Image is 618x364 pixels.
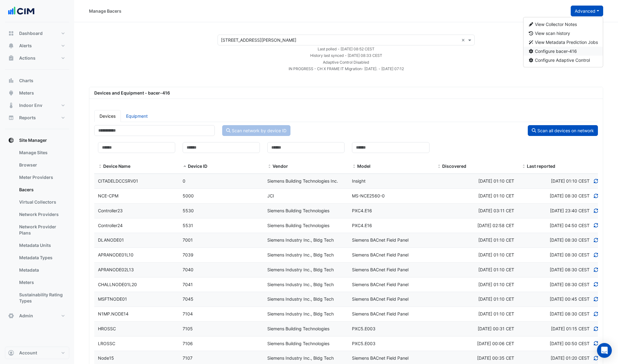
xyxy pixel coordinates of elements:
span: 7040 [183,267,193,272]
span: Siemens Industry Inc., Bldg Tech [267,311,334,316]
a: Metadata Units [14,239,69,252]
small: IN PROGRESS - CH X FRAME IT Migration- [DATE]. [289,66,377,71]
span: APRANODE01L10 [98,252,133,257]
span: Siemens Building Technologies Inc. [267,178,338,184]
span: Device ID [183,164,187,169]
div: IN PROGRESS - CH X FRAME IT Migration- 25/08/23. - Giacinta Concepcion [214,65,478,72]
span: Fri 30-Oct-2020 11:10 AEDT [478,311,514,316]
span: LROSSC [98,341,115,346]
span: Siemens Building Technologies [267,341,329,346]
a: Refresh [593,326,599,331]
span: Controller24 [98,223,123,228]
button: Site Manager [5,134,69,146]
app-icon: Meters [8,90,14,96]
a: Network Providers [14,208,69,221]
a: Refresh [593,341,599,346]
span: Siemens BACnet Field Panel [352,237,408,243]
span: Actions [19,55,36,61]
button: Admin [5,310,69,322]
span: Discovered at [551,178,590,184]
span: View scan history [535,31,570,36]
button: View Metadata Prediction Jobs [523,38,603,47]
span: DLANODE01 [98,237,124,243]
span: Account [19,350,37,356]
span: Clear [461,37,467,43]
span: Configure Adaptive Control [535,57,590,63]
span: Fri 30-Oct-2020 11:10 AEDT [478,282,514,287]
app-icon: Alerts [8,43,14,49]
a: Refresh [593,208,599,213]
span: Siemens BACnet Field Panel [352,282,408,287]
a: Refresh [593,252,599,257]
span: Siemens Industry Inc., Bldg Tech [267,282,334,287]
span: MS-NCE2560-0 [352,193,385,198]
span: Discovered at [550,252,590,257]
button: View scan history [523,29,603,38]
span: 5000 [183,193,194,198]
span: Siemens BACnet Field Panel [352,296,408,302]
span: Siemens Building Technologies [267,208,329,213]
span: Siemens Building Technologies [267,223,329,228]
span: Thu 20-Feb-2025 10:31 AEDT [478,326,514,331]
div: Devices and Equipment - bacer-416 [91,90,602,96]
button: Scan all devices on network [528,125,598,136]
span: 5531 [183,223,193,228]
span: Discovered at [550,296,590,302]
span: 7001 [183,237,193,243]
span: Model [357,163,370,169]
span: Last reported [527,163,555,169]
span: PXC4.E16 [352,223,372,228]
span: Fri 30-Oct-2020 11:10 AEDT [478,237,514,243]
a: Refresh [593,193,599,198]
span: Indoor Env [19,102,42,108]
a: Bacers [14,184,69,196]
span: HROSSC [98,326,116,331]
span: Discovered at [550,282,590,287]
a: Refresh [593,178,599,184]
app-icon: Reports [8,115,14,121]
span: Insight [352,178,366,184]
span: Siemens BACnet Field Panel [352,355,408,361]
a: Refresh [593,355,599,361]
span: Discovered at [550,267,590,272]
a: Sustainability Rating Types [14,289,69,307]
span: NCE-CPM [98,193,118,198]
button: Indoor Env [5,99,69,112]
span: 7045 [183,296,193,302]
span: Siemens Industry Inc., Bldg Tech [267,237,334,243]
img: Company Logo [7,5,35,17]
button: Dashboard [5,27,69,40]
a: Equipment [121,110,153,122]
span: PXC5.E003 [352,341,375,346]
span: 7107 [183,355,193,361]
app-icon: Admin [8,313,14,319]
app-icon: Actions [8,55,14,61]
span: Siemens Industry Inc., Bldg Tech [267,355,334,361]
span: Last reported [522,164,526,169]
span: JCI [267,193,274,198]
span: Meters [19,90,34,96]
span: 7106 [183,341,193,346]
div: Site Manager [5,146,69,310]
div: Open Intercom Messenger [597,343,612,358]
span: Discovered at [550,208,590,213]
span: 7039 [183,252,193,257]
button: View Collector Notes [523,20,603,29]
span: Fri 30-Oct-2020 11:10 AEDT [478,252,514,257]
span: Discovered at [550,193,590,198]
small: - [DATE] 07:12 [379,66,404,71]
a: Metadata [14,264,69,276]
div: Advanced [523,17,603,67]
span: Device Name [103,163,130,169]
span: Fri 30-Oct-2020 11:10 AEDT [478,267,514,272]
span: 7105 [183,326,193,331]
a: Manage Sites [14,146,69,159]
span: Controller23 [98,208,123,213]
button: Charts [5,74,69,87]
a: Refresh [593,237,599,243]
span: Alerts [19,43,32,49]
a: Network Provider Plans [14,221,69,239]
span: Siemens Industry Inc., Bldg Tech [267,296,334,302]
span: Siemens BACnet Field Panel [352,311,408,316]
span: Fri 30-Oct-2020 11:10 AEDT [478,178,514,184]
